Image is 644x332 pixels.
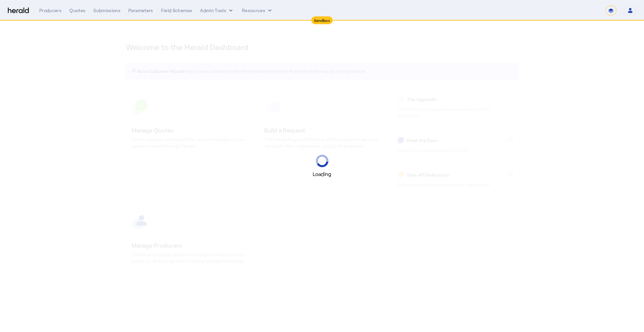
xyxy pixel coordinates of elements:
[93,7,120,14] div: Submissions
[69,7,85,14] div: Quotes
[8,8,29,14] img: Herald Logo
[161,7,193,14] div: Field Schemas
[311,16,333,24] div: Sandbox
[242,7,273,14] button: Resources dropdown menu
[128,7,153,14] div: Parameters
[39,7,62,14] div: Producers
[200,7,234,14] button: internal dropdown menu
